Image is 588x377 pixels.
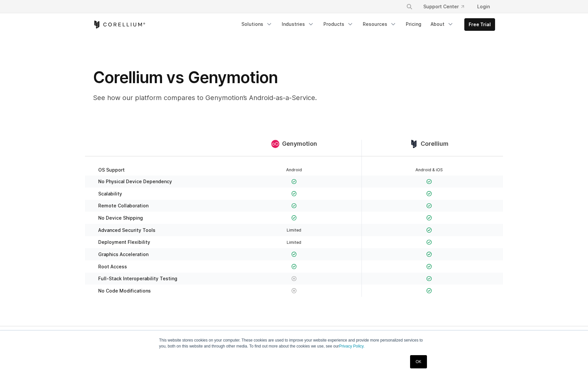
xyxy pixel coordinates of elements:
a: About [427,18,458,30]
a: Corellium Home [93,21,146,28]
img: Checkmark [291,251,297,257]
span: Android [286,167,302,172]
img: Checkmark [426,215,432,221]
img: X [291,288,297,294]
img: Checkmark [426,191,432,196]
img: Checkmark [426,276,432,282]
span: Root Access [98,264,127,270]
a: Login [472,1,495,13]
span: Limited [287,228,301,233]
img: compare_genymotion--large [271,140,279,148]
span: Advanced Security Tools [98,227,155,233]
a: OK [410,355,427,368]
div: Navigation Menu [237,18,495,31]
a: Products [319,18,357,30]
span: No Code Modifications [98,288,151,294]
span: No Physical Device Dependency [98,179,172,185]
span: OS Support [98,167,125,173]
button: Search [403,1,415,13]
a: Privacy Policy. [339,344,364,349]
img: X [291,276,297,282]
img: Checkmark [426,264,432,269]
img: Checkmark [291,179,297,185]
span: Remote Collaboration [98,203,148,209]
span: No Device Shipping [98,215,143,221]
img: Checkmark [426,251,432,257]
img: Checkmark [426,240,432,245]
a: Free Trial [465,19,495,30]
span: Scalability [98,191,122,197]
p: See how our platform compares to Genymotion’s Android-as-a-Service. [93,93,357,103]
span: Full-Stack Interoperability Testing [98,276,177,282]
a: Resources [359,18,400,30]
span: Genymotion [282,140,317,148]
img: Checkmark [291,203,297,209]
span: Deployment Flexibility [98,239,150,245]
img: Checkmark [291,264,297,269]
img: Checkmark [291,215,297,221]
img: Checkmark [291,191,297,196]
a: Solutions [237,18,276,30]
span: Corellium [421,140,448,148]
a: Support Center [418,1,469,13]
img: Checkmark [426,179,432,185]
span: Graphics Acceleration [98,251,148,257]
a: Industries [278,18,318,30]
h1: Corellium vs Genymotion [93,68,357,87]
span: Limited [287,240,301,245]
div: Navigation Menu [398,1,495,13]
img: Checkmark [426,227,432,233]
span: Android & iOS [415,167,443,172]
img: Checkmark [426,288,432,294]
p: This website stores cookies on your computer. These cookies are used to improve your website expe... [159,337,429,349]
a: Pricing [402,18,425,30]
img: Checkmark [426,203,432,209]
